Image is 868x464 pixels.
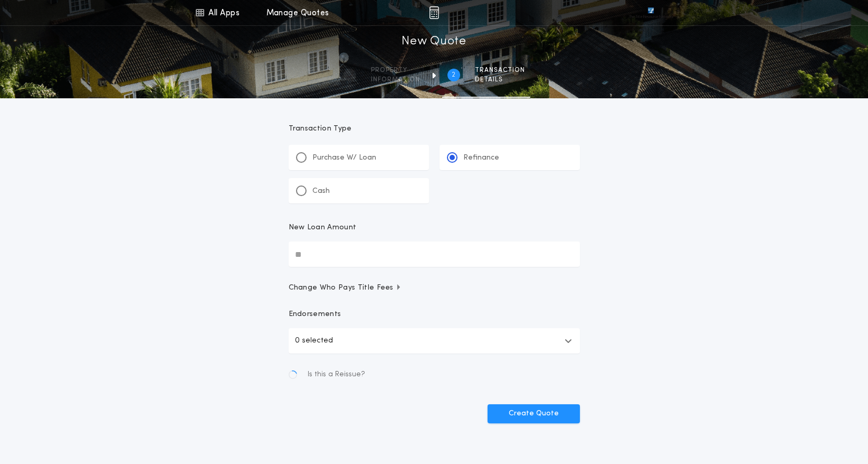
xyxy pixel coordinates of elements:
button: 0 selected [289,328,580,354]
img: img [429,6,439,19]
span: Property [371,66,420,75]
button: Create Quote [488,404,580,423]
span: information [371,76,420,84]
p: Transaction Type [289,124,580,134]
span: Is this a Reissue? [308,369,365,380]
p: Refinance [463,153,499,163]
span: details [475,76,525,84]
button: Change Who Pays Title Fees [289,283,580,293]
p: Endorsements [289,309,580,320]
span: Transaction [475,66,525,75]
span: Change Who Pays Title Fees [289,283,402,293]
input: New Loan Amount [289,242,580,267]
img: vs-icon [628,7,673,18]
p: 0 selected [295,335,333,347]
p: Cash [312,186,330,197]
p: New Loan Amount [289,222,357,233]
h2: 2 [452,71,455,79]
h1: New Quote [402,33,466,50]
p: Purchase W/ Loan [312,153,376,163]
